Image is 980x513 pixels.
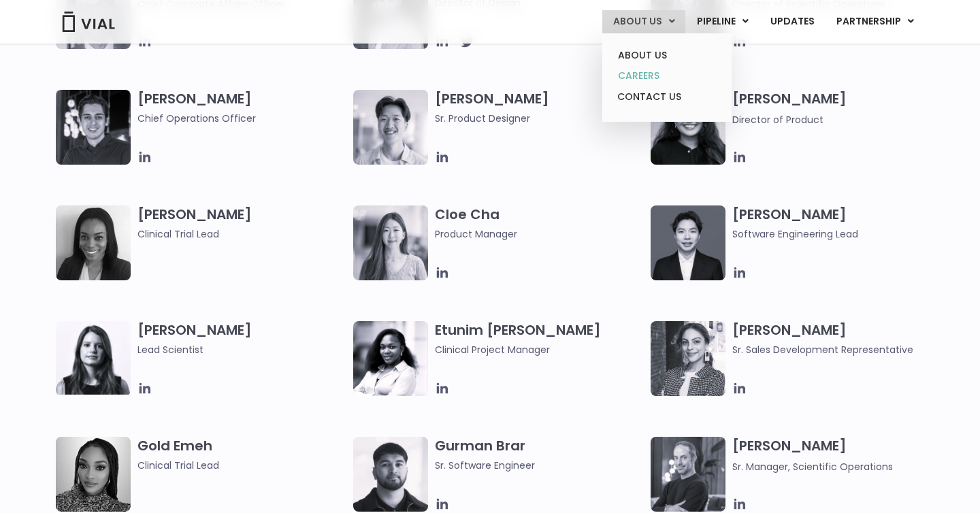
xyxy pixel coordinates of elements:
img: Headshot of smiling man named Jared [651,437,725,512]
h3: [PERSON_NAME] [137,205,346,242]
span: Chief Operations Officer [137,111,346,126]
h3: Cloe Cha [435,205,644,242]
a: ABOUT US [607,45,726,66]
h3: [PERSON_NAME] [137,321,346,357]
span: Director of Product [732,113,823,127]
h3: [PERSON_NAME] [137,90,346,126]
h3: [PERSON_NAME] [435,90,644,126]
h3: [PERSON_NAME] [732,205,941,242]
h3: [PERSON_NAME] [732,321,941,357]
span: Software Engineering Lead [732,227,941,242]
img: Vial Logo [61,12,116,32]
img: Cloe [353,205,428,280]
span: Clinical Trial Lead [137,227,346,242]
img: Smiling woman named Gabriella [651,321,725,396]
span: Product Manager [435,227,644,242]
span: Sr. Software Engineer [435,458,644,473]
img: Headshot of smiling of man named Gurman [353,437,428,512]
span: Lead Scientist [137,342,346,357]
a: UPDATES [759,10,825,33]
h3: [PERSON_NAME] [732,90,941,127]
img: Image of smiling woman named Etunim [353,321,428,396]
a: CAREERS [607,65,726,86]
h3: Gurman Brar [435,437,644,473]
img: Smiling woman named Dhruba [651,90,725,165]
a: CONTACT US [607,86,726,108]
h3: [PERSON_NAME] [732,437,941,474]
img: Headshot of smiling woman named Elia [56,321,131,395]
a: PARTNERSHIPMenu Toggle [826,10,925,33]
img: A woman wearing a leopard print shirt in a black and white photo. [56,437,131,512]
span: Clinical Project Manager [435,342,644,357]
img: Brennan [353,90,428,165]
span: Clinical Trial Lead [137,458,346,473]
span: Sr. Sales Development Representative [732,342,941,357]
a: PIPELINEMenu Toggle [686,10,759,33]
img: Headshot of smiling man named Josh [56,90,131,165]
span: Sr. Manager, Scientific Operations [732,460,893,474]
h3: Etunim [PERSON_NAME] [435,321,644,357]
a: ABOUT USMenu Toggle [602,10,685,33]
h3: Gold Emeh [137,437,346,473]
span: Sr. Product Designer [435,111,644,126]
img: A black and white photo of a woman smiling. [56,205,131,280]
